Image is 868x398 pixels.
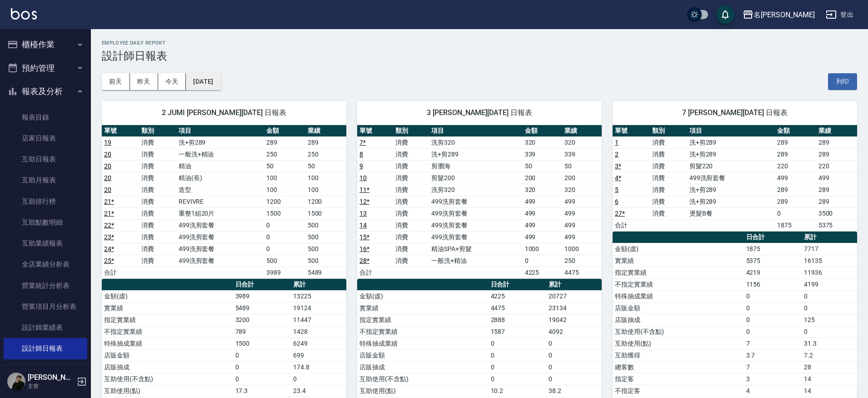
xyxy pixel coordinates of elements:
[393,184,429,196] td: 消費
[359,210,367,217] a: 13
[613,125,857,232] table: a dense table
[4,128,87,149] a: 店家日報表
[650,172,687,184] td: 消費
[139,243,176,255] td: 消費
[291,385,346,397] td: 23.4
[546,314,602,326] td: 19042
[264,148,305,160] td: 250
[802,385,857,397] td: 14
[489,373,546,385] td: 0
[822,6,857,23] button: 登出
[102,267,139,278] td: 合計
[816,148,857,160] td: 289
[546,385,602,397] td: 38.2
[828,73,857,90] button: 列印
[744,349,802,361] td: 3.7
[357,373,489,385] td: 互助使用(不含點)
[802,290,857,302] td: 0
[176,219,264,231] td: 499洗剪套餐
[562,184,602,196] td: 320
[305,231,346,243] td: 500
[687,172,775,184] td: 499洗剪套餐
[613,373,744,385] td: 指定客
[4,317,87,338] a: 設計師業績表
[523,231,562,243] td: 499
[102,349,233,361] td: 店販金額
[429,219,523,231] td: 499洗剪套餐
[176,255,264,267] td: 499洗剪套餐
[264,267,305,278] td: 3989
[562,243,602,255] td: 1000
[359,151,363,158] a: 8
[650,184,687,196] td: 消費
[523,267,562,278] td: 4225
[233,314,291,326] td: 3200
[744,302,802,314] td: 0
[523,148,562,160] td: 339
[615,139,619,146] a: 1
[489,349,546,361] td: 0
[650,160,687,172] td: 消費
[650,207,687,219] td: 消費
[489,326,546,338] td: 1587
[291,338,346,349] td: 6249
[305,148,346,160] td: 250
[28,382,74,390] p: 主管
[650,136,687,148] td: 消費
[158,73,186,90] button: 今天
[305,160,346,172] td: 50
[489,385,546,397] td: 10.2
[264,219,305,231] td: 0
[393,160,429,172] td: 消費
[744,243,802,255] td: 1875
[562,219,602,231] td: 499
[562,207,602,219] td: 499
[102,385,233,397] td: 互助使用(點)
[613,290,744,302] td: 特殊抽成業績
[489,290,546,302] td: 4225
[650,196,687,207] td: 消費
[775,172,816,184] td: 499
[775,125,816,137] th: 金額
[102,373,233,385] td: 互助使用(不含點)
[816,196,857,207] td: 289
[305,125,346,137] th: 業績
[139,207,176,219] td: 消費
[523,219,562,231] td: 499
[816,184,857,196] td: 289
[523,255,562,267] td: 0
[139,148,176,160] td: 消費
[305,196,346,207] td: 1200
[744,278,802,290] td: 1156
[104,162,111,170] a: 20
[523,184,562,196] td: 320
[489,302,546,314] td: 4475
[139,160,176,172] td: 消費
[264,184,305,196] td: 100
[393,243,429,255] td: 消費
[429,231,523,243] td: 499洗剪套餐
[233,349,291,361] td: 0
[393,172,429,184] td: 消費
[102,125,346,279] table: a dense table
[562,255,602,267] td: 250
[429,125,523,137] th: 項目
[650,148,687,160] td: 消費
[233,361,291,373] td: 0
[802,278,857,290] td: 4199
[139,255,176,267] td: 消費
[264,243,305,255] td: 0
[624,108,846,117] span: 7 [PERSON_NAME][DATE] 日報表
[613,385,744,397] td: 不指定客
[546,338,602,349] td: 0
[4,170,87,191] a: 互助月報表
[775,136,816,148] td: 289
[291,290,346,302] td: 13225
[4,80,87,103] button: 報表及分析
[357,302,489,314] td: 實業績
[753,9,815,20] div: 名[PERSON_NAME]
[291,349,346,361] td: 699
[104,174,111,181] a: 20
[393,207,429,219] td: 消費
[139,172,176,184] td: 消費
